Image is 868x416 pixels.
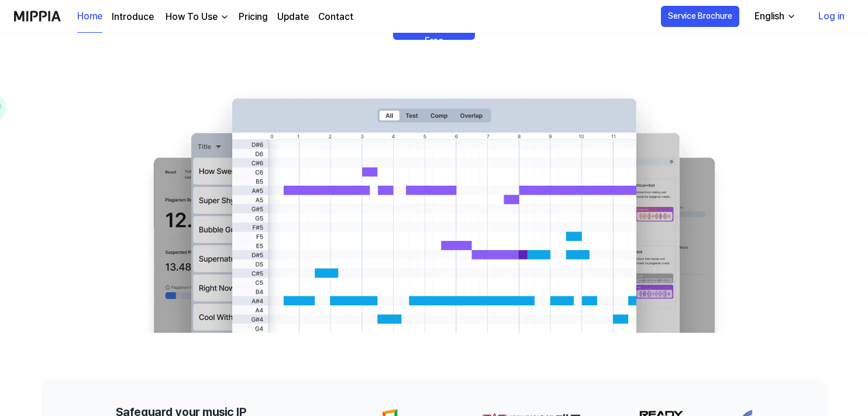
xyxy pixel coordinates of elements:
[745,5,803,28] button: English
[318,10,353,24] a: Contact
[130,87,738,333] img: main Image
[220,12,229,22] img: down
[277,10,309,24] a: Update
[77,1,102,33] a: Home
[239,10,268,24] a: Pricing
[752,9,787,23] div: English
[393,12,475,40] a: Check For Free
[112,10,154,24] a: Introduce
[163,10,229,24] button: How To Use
[661,6,739,27] button: Service Brochure
[163,10,220,24] div: How To Use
